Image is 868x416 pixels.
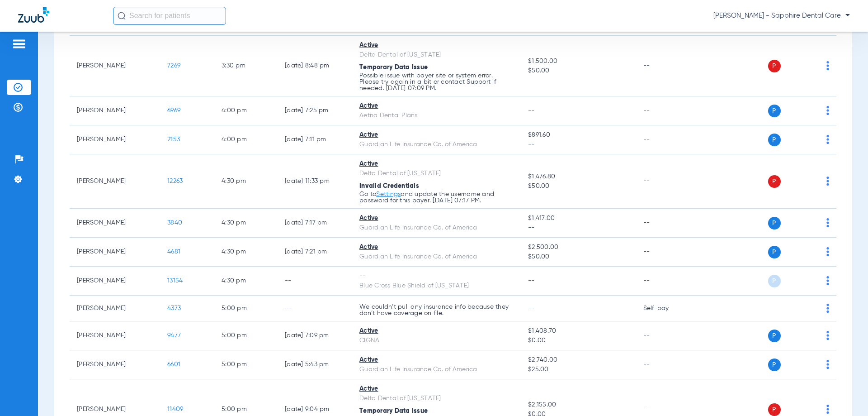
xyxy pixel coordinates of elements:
[214,36,278,96] td: 3:30 PM
[167,406,183,412] span: 11409
[713,11,850,20] span: [PERSON_NAME] - Sapphire Dental Care
[359,281,514,291] div: Blue Cross Blue Shield of [US_STATE]
[70,267,160,296] td: [PERSON_NAME]
[636,267,697,296] td: --
[167,249,180,255] span: 4681
[376,191,401,197] a: Settings
[278,96,352,125] td: [DATE] 7:25 PM
[528,243,628,252] span: $2,500.00
[70,96,160,125] td: [PERSON_NAME]
[528,140,628,149] span: --
[768,175,781,188] span: P
[768,403,781,416] span: P
[167,305,181,311] span: 4373
[768,134,781,146] span: P
[214,125,278,154] td: 4:00 PM
[359,252,514,262] div: Guardian Life Insurance Co. of America
[278,296,352,321] td: --
[528,66,628,76] span: $50.00
[278,209,352,238] td: [DATE] 7:17 PM
[636,125,697,154] td: --
[826,276,829,285] img: group-dot-blue.svg
[528,130,628,140] span: $891.60
[636,154,697,209] td: --
[359,50,514,60] div: Delta Dental of [US_STATE]
[636,296,697,321] td: Self-pay
[70,296,160,321] td: [PERSON_NAME]
[359,365,514,374] div: Guardian Life Insurance Co. of America
[528,326,628,336] span: $1,408.70
[359,130,514,140] div: Active
[359,140,514,149] div: Guardian Life Insurance Co. of America
[70,350,160,379] td: [PERSON_NAME]
[359,101,514,111] div: Active
[214,154,278,209] td: 4:30 PM
[214,96,278,125] td: 4:00 PM
[359,183,419,189] span: Invalid Credentials
[528,400,628,410] span: $2,155.00
[167,332,181,339] span: 9477
[359,223,514,233] div: Guardian Life Insurance Co. of America
[768,60,781,72] span: P
[528,365,628,374] span: $25.00
[826,218,829,227] img: group-dot-blue.svg
[167,361,180,368] span: 6601
[278,125,352,154] td: [DATE] 7:11 PM
[214,296,278,321] td: 5:00 PM
[826,177,829,186] img: group-dot-blue.svg
[118,12,126,20] img: Search Icon
[359,214,514,223] div: Active
[359,326,514,336] div: Active
[12,38,26,49] img: hamburger-icon
[528,172,628,182] span: $1,476.80
[167,277,183,284] span: 13154
[167,62,180,69] span: 7269
[768,105,781,117] span: P
[278,238,352,267] td: [DATE] 7:21 PM
[167,220,182,226] span: 3840
[823,373,868,416] div: Chat Widget
[214,209,278,238] td: 4:30 PM
[359,355,514,365] div: Active
[70,36,160,96] td: [PERSON_NAME]
[359,394,514,403] div: Delta Dental of [US_STATE]
[359,169,514,178] div: Delta Dental of [US_STATE]
[278,267,352,296] td: --
[768,359,781,371] span: P
[528,107,535,114] span: --
[214,321,278,350] td: 5:00 PM
[636,350,697,379] td: --
[768,217,781,230] span: P
[768,246,781,258] span: P
[528,214,628,223] span: $1,417.00
[278,321,352,350] td: [DATE] 7:09 PM
[167,178,183,184] span: 12263
[528,57,628,66] span: $1,500.00
[359,336,514,345] div: CIGNA
[826,247,829,256] img: group-dot-blue.svg
[528,355,628,365] span: $2,740.00
[826,61,829,70] img: group-dot-blue.svg
[636,238,697,267] td: --
[214,350,278,379] td: 5:00 PM
[167,136,180,143] span: 2153
[359,272,514,281] div: --
[359,191,514,204] p: Go to and update the username and password for this payer. [DATE] 07:17 PM.
[768,275,781,287] span: P
[18,7,49,23] img: Zuub Logo
[528,223,628,233] span: --
[636,96,697,125] td: --
[359,243,514,252] div: Active
[768,330,781,342] span: P
[826,331,829,340] img: group-dot-blue.svg
[70,209,160,238] td: [PERSON_NAME]
[113,7,226,25] input: Search for patients
[359,384,514,394] div: Active
[636,209,697,238] td: --
[278,350,352,379] td: [DATE] 5:43 PM
[214,267,278,296] td: 4:30 PM
[359,408,428,414] span: Temporary Data Issue
[528,252,628,262] span: $50.00
[359,111,514,120] div: Aetna Dental Plans
[528,182,628,191] span: $50.00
